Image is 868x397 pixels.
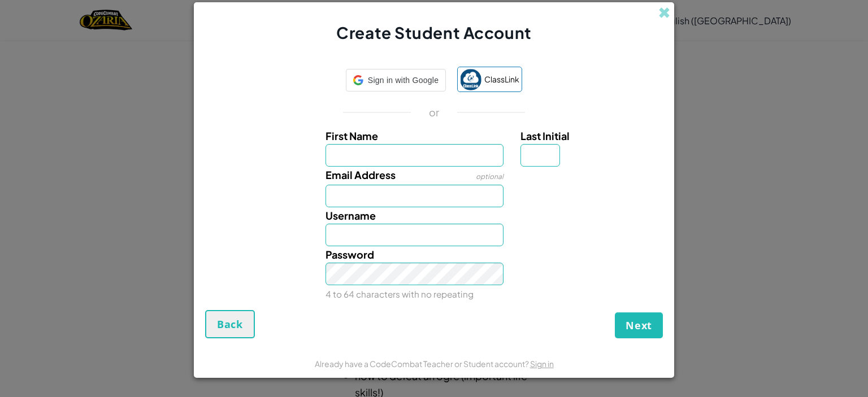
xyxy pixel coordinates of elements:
[626,319,652,332] span: Next
[205,310,255,338] button: Back
[615,312,663,338] button: Next
[520,129,570,142] span: Last Initial
[336,23,531,42] span: Create Student Account
[368,72,439,89] span: Sign in with Google
[484,71,519,88] span: ClassLink
[325,248,374,261] span: Password
[476,172,504,181] span: optional
[460,69,481,90] img: classlink-logo-small.png
[325,168,396,181] span: Email Address
[530,359,554,369] a: Sign in
[217,317,243,331] span: Back
[325,289,474,299] small: 4 to 64 characters with no repeating
[346,69,446,91] div: Sign in with Google
[325,129,378,142] span: First Name
[325,209,376,222] span: Username
[315,359,530,369] span: Already have a CodeCombat Teacher or Student account?
[429,106,440,119] p: or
